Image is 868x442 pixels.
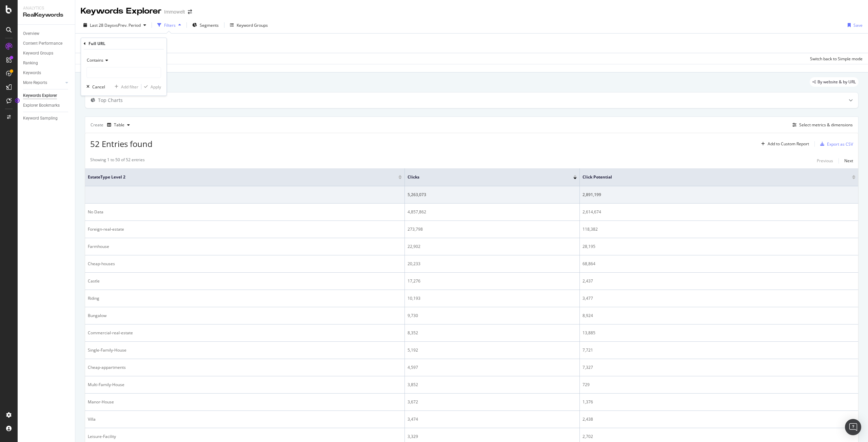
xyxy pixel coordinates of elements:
[23,11,70,19] div: RealKeywords
[844,158,853,164] div: Next
[23,60,70,67] a: Ranking
[408,278,577,284] div: 17,276
[408,434,577,440] div: 3,329
[408,261,577,267] div: 20,233
[583,244,855,250] div: 28,195
[23,69,41,77] div: Keywords
[190,20,221,30] button: Segments
[91,120,133,130] div: Create
[583,261,855,267] div: 68,864
[583,399,855,405] div: 1,376
[583,192,855,198] div: 2,891,199
[583,209,855,215] div: 2,614,674
[408,347,577,353] div: 5,192
[810,77,859,87] div: legacy label
[88,209,402,215] div: No Data
[408,192,577,198] div: 5,263,073
[817,157,833,165] button: Previous
[84,83,105,90] button: Cancel
[408,174,563,180] span: Clicks
[408,416,577,422] div: 3,474
[817,158,833,164] div: Previous
[810,56,863,62] div: Switch back to Simple mode
[23,115,58,122] div: Keyword Sampling
[88,313,402,319] div: Bungalow
[583,313,855,319] div: 8,924
[583,364,855,371] div: 7,327
[23,92,70,99] a: Keywords Explorer
[845,20,863,30] button: Save
[23,30,70,37] a: Overview
[88,347,402,353] div: Single-Family-House
[583,330,855,336] div: 13,885
[758,139,809,149] button: Add to Custom Report
[807,53,863,64] button: Switch back to Simple mode
[114,123,124,127] div: Table
[408,295,577,301] div: 10,193
[23,50,53,57] div: Keyword Groups
[23,69,70,77] a: Keywords
[23,79,47,86] div: More Reports
[14,98,20,104] div: Tooltip anchor
[87,57,103,63] span: Contains
[88,364,402,371] div: Cheap-appartments
[227,20,271,30] button: Keyword Groups
[237,22,268,28] div: Keyword Groups
[114,22,141,28] span: vs Prev. Period
[23,50,70,57] a: Keyword Groups
[141,83,161,90] button: Apply
[104,120,133,130] button: Table
[188,9,192,14] div: arrow-right-arrow-left
[817,80,856,84] span: By website & by URL
[583,347,855,353] div: 7,721
[164,8,185,15] div: Immowelt
[90,22,114,28] span: Last 28 Days
[408,382,577,388] div: 3,852
[200,22,219,28] span: Segments
[90,157,145,165] div: Showing 1 to 50 of 52 entries
[92,84,105,90] div: Cancel
[88,41,105,46] div: Full URL
[23,40,62,47] div: Content Performance
[583,416,855,422] div: 2,438
[90,138,153,149] span: 52 Entries found
[88,226,402,232] div: Foreign-real-estate
[23,115,70,122] a: Keyword Sampling
[408,399,577,405] div: 3,672
[23,102,60,109] div: Explorer Bookmarks
[853,22,863,28] div: Save
[799,122,853,128] div: Select metrics & dimensions
[164,22,176,28] div: Filters
[845,419,861,435] div: Open Intercom Messenger
[81,20,149,30] button: Last 28 DaysvsPrev. Period
[88,382,402,388] div: Multi-Family-House
[408,313,577,319] div: 9,730
[23,30,39,37] div: Overview
[23,79,63,86] a: More Reports
[23,60,38,67] div: Ranking
[583,295,855,301] div: 3,477
[583,226,855,232] div: 118,382
[768,142,809,146] div: Add to Custom Report
[408,226,577,232] div: 273,798
[81,5,161,17] div: Keywords Explorer
[88,330,402,336] div: Commercial-real-estate
[88,434,402,440] div: Leisure-Facility
[408,330,577,336] div: 8,352
[583,434,855,440] div: 2,702
[151,84,161,90] div: Apply
[408,364,577,371] div: 4,597
[88,295,402,301] div: Riding
[121,84,138,90] div: Add filter
[98,97,123,104] div: Top Charts
[23,5,70,11] div: Analytics
[817,139,853,149] button: Export as CSV
[88,399,402,405] div: Manor-House
[408,209,577,215] div: 4,857,862
[88,278,402,284] div: Castle
[583,278,855,284] div: 2,437
[23,92,57,99] div: Keywords Explorer
[408,244,577,250] div: 22,902
[88,244,402,250] div: Farmhouse
[790,121,853,129] button: Select metrics & dimensions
